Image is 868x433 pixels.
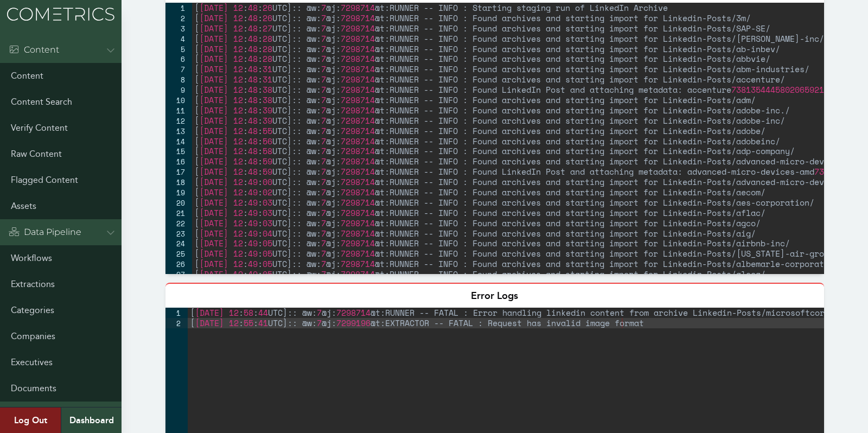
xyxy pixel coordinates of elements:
[165,95,192,105] div: 10
[165,249,192,259] div: 25
[165,13,192,23] div: 2
[165,126,192,136] div: 13
[165,187,192,198] div: 19
[165,167,192,177] div: 17
[165,269,192,279] div: 27
[165,44,192,54] div: 5
[165,146,192,156] div: 15
[165,318,188,328] div: 2
[165,105,192,116] div: 11
[165,116,192,126] div: 12
[165,208,192,218] div: 21
[165,177,192,187] div: 18
[165,283,824,308] div: Error Logs
[165,74,192,85] div: 8
[165,218,192,228] div: 22
[165,308,188,318] div: 1
[165,198,192,208] div: 20
[165,136,192,147] div: 14
[165,228,192,239] div: 23
[165,85,192,95] div: 9
[61,407,122,433] a: Dashboard
[9,43,59,56] div: Content
[165,34,192,44] div: 4
[165,238,192,249] div: 24
[165,259,192,269] div: 26
[165,54,192,64] div: 6
[165,64,192,74] div: 7
[165,23,192,34] div: 3
[165,3,192,13] div: 1
[165,156,192,167] div: 16
[9,226,81,239] div: Data Pipeline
